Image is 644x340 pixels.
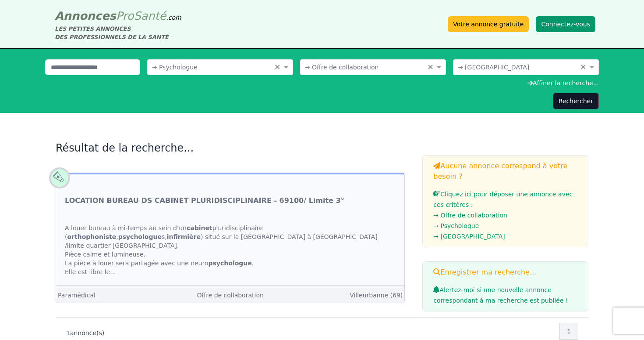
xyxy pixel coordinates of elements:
[433,231,577,242] li: → [GEOGRAPHIC_DATA]
[45,79,599,87] div: Affiner la recherche...
[187,224,212,231] strong: cabinet
[350,292,403,299] a: Villeurbanne (69)
[134,9,166,22] span: Santé
[66,329,70,336] span: 1
[448,16,529,32] a: Votre annonce gratuite
[433,161,577,182] h3: Aucune annonce correspond à votre besoin ?
[433,286,568,304] span: Alertez-moi si une nouvelle annonce correspondant à ma recherche est publiée !
[580,63,587,72] span: Clear all
[55,25,181,41] div: LES PETITES ANNONCES DES PROFESSIONNELS DE LA SANTÉ
[58,292,96,299] a: Paramédical
[56,215,404,285] div: A louer bureau à mi-temps au sein d’un pluridisciplinaire ( , s, ) situé sur la [GEOGRAPHIC_DATA]...
[118,233,162,240] strong: psychologue
[553,93,599,109] button: Rechercher
[55,9,181,22] a: AnnoncesProSanté.com
[66,329,104,337] p: annonce(s)
[560,323,578,340] nav: Pagination
[567,327,571,336] span: 1
[433,221,577,231] li: → Psychologue
[197,292,263,299] a: Offre de collaboration
[56,141,405,155] h2: Résultat de la recherche...
[433,267,577,278] h3: Enregistrer ma recherche...
[433,191,577,242] a: Cliquez ici pour déposer une annonce avec ces critères :→ Offre de collaboration→ Psychologue→ [G...
[167,233,201,240] strong: infirmière
[55,9,116,22] span: Annonces
[166,14,181,21] span: .com
[116,9,134,22] span: Pro
[67,233,116,240] strong: orthophoniste
[427,63,435,72] span: Clear all
[65,195,344,206] a: LOCATION BUREAU DS CABINET PLURIDISCIPLINAIRE - 69100/ Limite 3°
[274,63,282,72] span: Clear all
[433,210,577,221] li: → Offre de collaboration
[536,16,595,32] button: Connectez-vous
[209,260,252,267] strong: psychologue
